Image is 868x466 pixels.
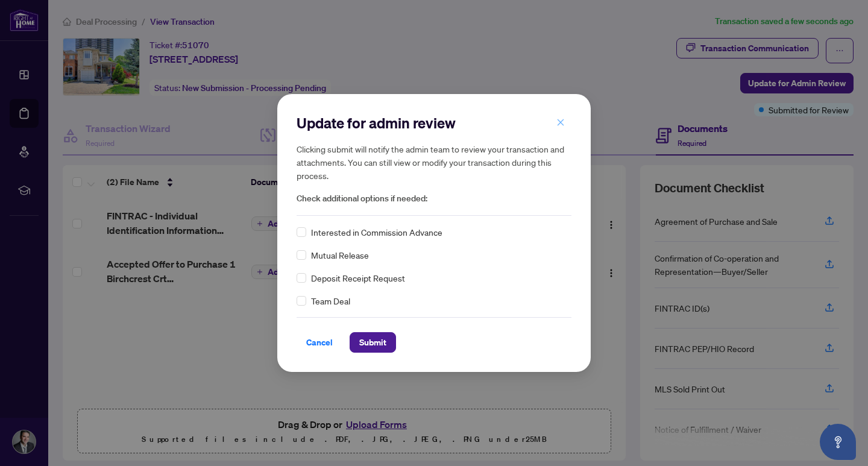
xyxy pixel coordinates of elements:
[311,271,405,285] span: Deposit Receipt Request
[350,332,396,353] button: Submit
[359,333,386,352] span: Submit
[297,192,571,206] span: Check additional options if needed:
[311,294,350,307] span: Team Deal
[311,225,442,239] span: Interested in Commission Advance
[556,118,565,127] span: close
[297,332,342,353] button: Cancel
[306,333,333,352] span: Cancel
[297,142,571,182] h5: Clicking submit will notify the admin team to review your transaction and attachments. You can st...
[311,248,369,262] span: Mutual Release
[820,424,856,460] button: Open asap
[297,113,571,133] h2: Update for admin review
